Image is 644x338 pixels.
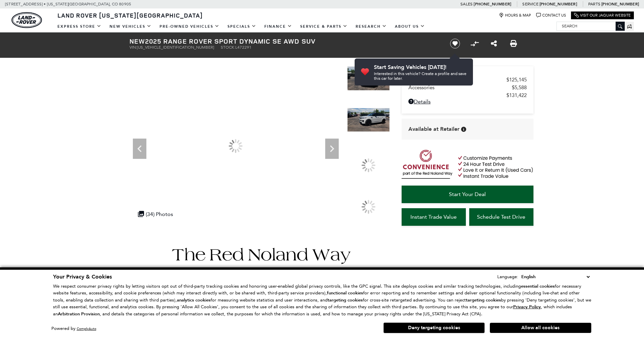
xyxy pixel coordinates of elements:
a: Finance [260,21,296,32]
h1: 2025 Range Rover Sport Dynamic SE AWD SUV [129,38,439,45]
a: [PHONE_NUMBER] [474,1,511,7]
span: $5,588 [512,84,527,91]
a: land-rover [11,12,42,28]
strong: essential cookies [521,283,555,289]
strong: functional cookies [327,290,363,296]
strong: targeting cookies [328,297,363,303]
div: Language: [497,274,518,279]
nav: Main Navigation [53,21,429,32]
strong: Arbitration Provision [58,311,100,317]
span: [US_VEHICLE_IDENTIFICATION_NUMBER] [137,45,214,50]
a: Pre-Owned Vehicles [156,21,223,32]
a: $131,422 [408,92,527,98]
span: Accessories [408,84,512,91]
strong: New [129,37,145,46]
select: Language Select [520,273,591,281]
p: We respect consumer privacy rights by letting visitors opt out of third-party tracking cookies an... [53,283,591,318]
a: Contact Us [536,13,566,18]
span: Stock: [221,45,235,50]
a: Start Your Deal [402,186,533,203]
span: VIN: [129,45,137,50]
span: Sales [460,2,473,6]
a: Service & Parts [296,21,352,32]
span: MSRP [408,77,506,83]
span: Schedule Test Drive [477,214,525,220]
a: Specials [223,21,260,32]
span: Service [522,2,538,6]
img: New 2025 Borasco Grey Land Rover Dynamic SE image 4 [347,108,390,132]
a: Hours & Map [499,13,531,18]
a: Share this New 2025 Range Rover Sport Dynamic SE AWD SUV [491,40,497,48]
a: Schedule Test Drive [469,208,533,226]
a: [PHONE_NUMBER] [601,1,639,7]
div: Vehicle is in stock and ready for immediate delivery. Due to demand, availability is subject to c... [461,127,466,132]
a: Research [352,21,391,32]
a: [STREET_ADDRESS] • [US_STATE][GEOGRAPHIC_DATA], CO 80905 [5,2,131,6]
span: L472291 [235,45,252,50]
button: Compare vehicle [470,39,480,49]
span: Instant Trade Value [410,214,457,220]
span: Start Your Deal [449,191,486,197]
a: Land Rover [US_STATE][GEOGRAPHIC_DATA] [53,11,207,19]
span: $131,422 [506,92,527,98]
a: Privacy Policy [513,304,541,309]
a: ComplyAuto [77,327,96,331]
a: [PHONE_NUMBER] [540,1,577,7]
span: Your Privacy & Cookies [53,273,112,281]
div: Previous [133,139,146,159]
img: Land Rover [11,12,42,28]
span: Parts [588,2,600,6]
a: Print this New 2025 Range Rover Sport Dynamic SE AWD SUV [510,40,517,48]
button: Deny targeting cookies [383,322,485,333]
input: Search [557,22,624,30]
img: New 2025 Borasco Grey Land Rover Dynamic SE image 3 [347,66,390,91]
a: Instant Trade Value [402,208,466,226]
div: (34) Photos [135,208,176,221]
a: Visit Our Jaguar Website [574,13,631,18]
strong: targeting cookies [466,297,501,303]
a: New Vehicles [105,21,156,32]
a: Accessories $5,588 [408,84,527,91]
button: Allow all cookies [490,323,591,333]
button: Save vehicle [448,38,462,49]
span: Available at Retailer [408,125,459,133]
span: Land Rover [US_STATE][GEOGRAPHIC_DATA] [57,11,203,19]
a: MSRP $125,145 [408,77,527,83]
a: EXPRESS STORE [53,21,105,32]
u: Privacy Policy [513,304,541,310]
iframe: YouTube video player [402,229,533,336]
a: About Us [391,21,429,32]
a: Details [408,98,527,105]
strong: analytics cookies [177,297,211,303]
div: Powered by [51,327,96,331]
span: $125,145 [506,77,527,83]
div: Next [325,139,339,159]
